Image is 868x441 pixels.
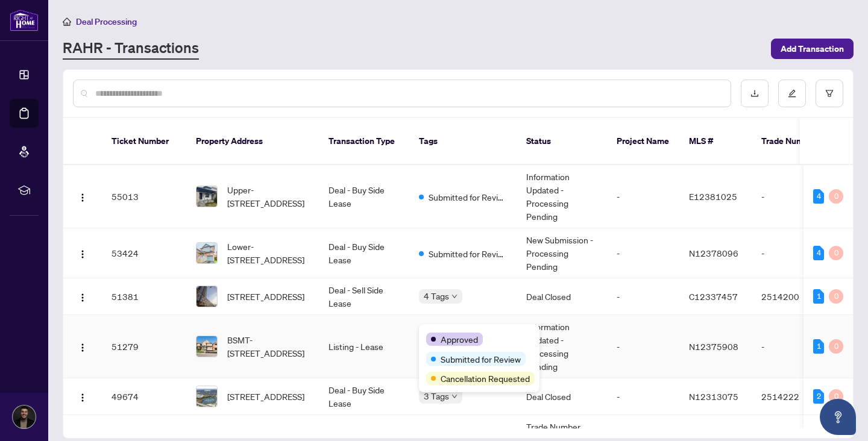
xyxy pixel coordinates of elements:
button: Logo [73,337,92,356]
span: E12381025 [689,191,737,202]
button: filter [816,80,843,107]
th: Ticket Number [102,118,186,165]
div: 4 [813,189,824,204]
td: Deal - Buy Side Lease [319,228,409,278]
button: Logo [73,287,92,306]
button: Add Transaction [771,39,854,59]
td: 55013 [102,165,186,228]
span: Submitted for Review [429,190,507,204]
td: Information Updated - Processing Pending [517,165,607,228]
button: Logo [73,187,92,206]
span: Deal Processing [76,16,137,27]
img: thumbnail-img [197,336,217,357]
div: 0 [829,389,843,404]
span: 4 Tags [424,289,449,303]
span: home [63,17,71,26]
div: 4 [813,246,824,260]
td: - [607,228,679,278]
div: 1 [813,339,824,354]
span: C12337457 [689,291,738,302]
div: 0 [829,289,843,304]
td: 49674 [102,378,186,415]
th: Status [517,118,607,165]
span: Lower-[STREET_ADDRESS] [227,240,309,266]
td: 2514200 [752,278,836,315]
span: Submitted for Review [429,247,507,260]
span: [STREET_ADDRESS] [227,390,304,403]
span: N12375908 [689,341,738,352]
span: down [451,393,458,399]
td: 2514222 [752,378,836,415]
span: 3 Tags [424,389,449,403]
div: 0 [829,189,843,204]
button: Logo [73,387,92,406]
img: Profile Icon [13,405,36,428]
td: 53424 [102,228,186,278]
img: thumbnail-img [197,186,217,207]
td: Deal - Buy Side Lease [319,165,409,228]
span: BSMT-[STREET_ADDRESS] [227,333,309,360]
span: Approved [441,333,478,346]
img: Logo [78,249,87,259]
span: [STREET_ADDRESS] [227,290,304,303]
td: - [752,315,836,378]
td: 51381 [102,278,186,315]
td: - [752,165,836,228]
th: Property Address [186,118,319,165]
span: filter [825,89,834,98]
button: Open asap [820,399,856,435]
td: - [607,315,679,378]
th: Trade Number [752,118,836,165]
td: Deal - Sell Side Lease [319,278,409,315]
button: Logo [73,243,92,263]
th: Transaction Type [319,118,409,165]
div: 0 [829,339,843,354]
th: Tags [409,118,517,165]
span: Cancellation Requested [441,372,530,385]
span: Add Transaction [781,39,844,58]
button: edit [778,80,806,107]
td: Deal Closed [517,278,607,315]
a: RAHR - Transactions [63,38,199,60]
img: Logo [78,393,87,402]
td: Deal Closed [517,378,607,415]
img: thumbnail-img [197,243,217,263]
img: thumbnail-img [197,286,217,307]
th: Project Name [607,118,679,165]
img: Logo [78,343,87,352]
td: Deal - Buy Side Lease [319,378,409,415]
img: thumbnail-img [197,386,217,407]
div: 0 [829,246,843,260]
td: Information Updated - Processing Pending [517,315,607,378]
td: - [752,228,836,278]
span: down [451,293,458,299]
span: Upper-[STREET_ADDRESS] [227,183,309,210]
td: 51279 [102,315,186,378]
img: Logo [78,293,87,302]
td: - [607,378,679,415]
span: edit [788,89,796,98]
span: Submitted for Review [441,352,521,366]
span: download [750,89,759,98]
td: New Submission - Processing Pending [517,228,607,278]
td: - [607,165,679,228]
td: - [607,278,679,315]
span: N12378096 [689,248,738,258]
th: MLS # [679,118,752,165]
td: Listing - Lease [319,315,409,378]
div: 1 [813,289,824,304]
div: 2 [813,389,824,404]
span: N12313075 [689,391,738,402]
img: Logo [78,193,87,202]
button: download [741,80,769,107]
img: logo [10,9,39,31]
